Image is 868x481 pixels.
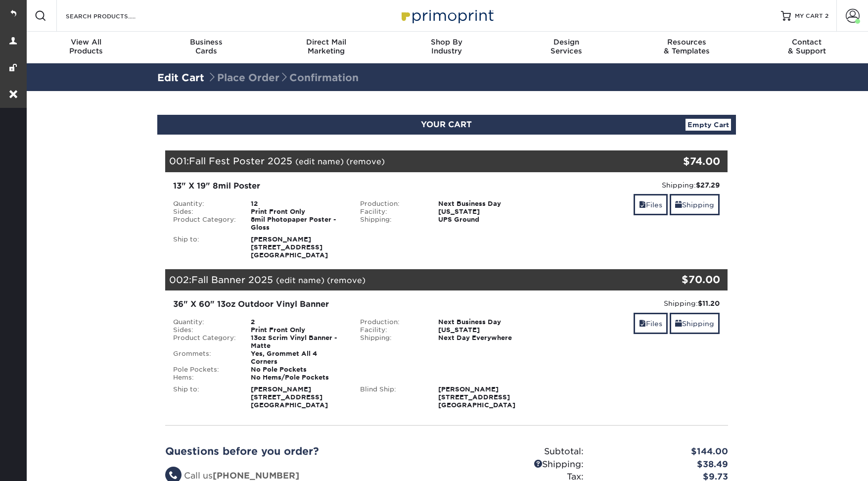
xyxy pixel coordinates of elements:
[696,181,720,189] strong: $27.29
[639,320,646,328] span: files
[166,374,244,382] div: Hems:
[166,366,244,374] div: Pole Pockets:
[166,208,244,216] div: Sides:
[173,298,533,310] div: 36" X 60" 13oz Outdoor Vinyl Banner
[266,32,386,63] a: Direct MailMarketing
[353,200,431,208] div: Production:
[431,318,540,326] div: Next Business Day
[266,38,386,47] span: Direct Mail
[627,32,747,63] a: Resources& Templates
[251,236,328,259] strong: [PERSON_NAME] [STREET_ADDRESS] [GEOGRAPHIC_DATA]
[251,385,328,409] strong: [PERSON_NAME] [STREET_ADDRESS] [GEOGRAPHIC_DATA]
[165,150,634,172] div: 001:
[276,276,324,285] a: (edit name)
[243,350,353,366] div: Yes, Grommet All 4 Corners
[591,458,735,471] div: $38.49
[386,38,506,55] div: Industry
[353,208,431,216] div: Facility:
[747,38,867,55] div: & Support
[191,274,273,285] span: Fall Banner 2025
[825,12,828,19] span: 2
[146,38,266,47] span: Business
[698,299,720,307] strong: $11.20
[243,334,353,350] div: 13oz Scrim Vinyl Banner - Matte
[639,201,646,209] span: files
[421,120,472,129] span: YOUR CART
[447,458,591,471] div: Shipping:
[506,38,627,55] div: Services
[243,374,353,382] div: No Hems/Pole Pockets
[266,38,386,55] div: Marketing
[26,32,146,63] a: View AllProducts
[670,313,720,334] a: Shipping
[634,154,721,169] div: $74.00
[353,385,431,409] div: Blind Ship:
[386,38,506,47] span: Shop By
[295,157,344,166] a: (edit name)
[548,180,720,190] div: Shipping:
[506,32,627,63] a: DesignServices
[634,194,668,215] a: Files
[189,155,292,166] span: ​Fall Fest Poster 2025
[353,334,431,342] div: Shipping:
[207,72,359,84] span: Place Order Confirmation
[166,385,244,409] div: Ship to:
[431,208,540,216] div: [US_STATE]
[243,318,353,326] div: 2
[795,12,823,20] span: MY CART
[173,180,533,192] div: 13" X 19" 8mil Poster
[431,326,540,334] div: [US_STATE]
[685,119,731,131] a: Empty Cart
[157,72,204,84] a: Edit Cart
[431,216,540,224] div: UPS Ground
[747,32,867,63] a: Contact& Support
[166,216,244,232] div: Product Category:
[397,5,496,26] img: Primoprint
[353,318,431,326] div: Production:
[146,32,266,63] a: BusinessCards
[591,445,735,458] div: $144.00
[165,269,634,291] div: 002:
[65,10,161,22] input: SEARCH PRODUCTS.....
[166,326,244,334] div: Sides:
[634,272,721,287] div: $70.00
[166,334,244,350] div: Product Category:
[386,32,506,63] a: Shop ByIndustry
[243,326,353,334] div: Print Front Only
[627,38,747,47] span: Resources
[548,298,720,308] div: Shipping:
[166,350,244,366] div: Grommets:
[243,200,353,208] div: 12
[431,334,540,342] div: Next Day Everywhere
[675,320,682,328] span: shipping
[243,366,353,374] div: No Pole Pockets
[353,326,431,334] div: Facility:
[634,313,668,334] a: Files
[243,216,353,232] div: 8mil Photopaper Poster - Gloss
[213,471,299,481] strong: [PHONE_NUMBER]
[165,445,439,457] h2: Questions before you order?
[431,200,540,208] div: Next Business Day
[166,200,244,208] div: Quantity:
[146,38,266,55] div: Cards
[346,157,385,166] a: (remove)
[166,318,244,326] div: Quantity:
[353,216,431,224] div: Shipping:
[506,38,627,47] span: Design
[675,201,682,209] span: shipping
[747,38,867,47] span: Contact
[26,38,146,47] span: View All
[670,194,720,215] a: Shipping
[438,385,515,409] strong: [PERSON_NAME] [STREET_ADDRESS] [GEOGRAPHIC_DATA]
[627,38,747,55] div: & Templates
[26,38,146,55] div: Products
[327,276,365,285] a: (remove)
[447,445,591,458] div: Subtotal:
[166,236,244,259] div: Ship to:
[243,208,353,216] div: Print Front Only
